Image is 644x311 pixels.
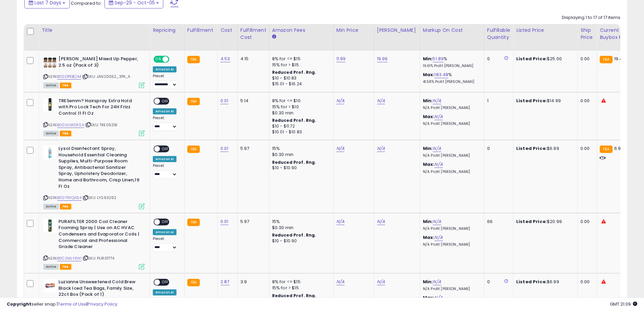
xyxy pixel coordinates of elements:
[153,163,179,179] div: Preset:
[220,145,229,152] a: 0.01
[272,34,276,40] small: Amazon Fees.
[610,301,637,307] span: 2025-10-13 21:09 GMT
[43,131,59,136] span: All listings currently available for purchase on Amazon
[423,226,479,231] p: N/A Profit [PERSON_NAME]
[434,234,443,241] a: N/A
[487,98,508,104] div: 1
[60,204,71,209] span: FBA
[43,219,57,232] img: 41kuIPcyl-L._SL40_.jpg
[240,219,264,225] div: 5.97
[580,146,592,152] div: 0.00
[187,219,200,226] small: FBA
[423,113,435,120] b: Max:
[423,170,479,174] p: N/A Profit [PERSON_NAME]
[220,97,229,104] a: 0.01
[423,161,435,168] b: Max:
[240,56,264,62] div: 4.15
[423,218,433,225] b: Min:
[423,121,479,126] p: N/A Profit [PERSON_NAME]
[423,27,481,34] div: Markup on Cost
[272,285,328,291] div: 15% for > $15
[580,219,592,225] div: 0.00
[240,146,264,152] div: 5.97
[58,279,141,299] b: Luzianne Unsweetened Cold Brew Black Iced Tea Bags, Family Size, 22ct Box (Pack of 1)
[153,156,176,162] div: Amazon AI
[272,238,328,244] div: $10 - $10.90
[433,218,441,225] a: N/A
[423,72,479,84] div: %
[187,56,200,63] small: FBA
[82,74,130,79] span: | SKU: JAN20052_3PK_A
[153,66,176,72] div: Amazon AI
[187,146,200,153] small: FBA
[153,108,176,114] div: Amazon AI
[272,69,316,75] b: Reduced Prof. Rng.
[240,279,264,285] div: 3.9
[43,83,59,88] span: All listings currently available for purchase on Amazon
[423,145,433,152] b: Min:
[600,27,635,41] div: Current Buybox Price
[272,225,328,231] div: $0.30 min
[423,71,435,78] b: Max:
[58,56,141,70] b: [PERSON_NAME] Mixed Up Pepper, 2.5 oz (Pack of 3)
[187,279,200,286] small: FBA
[516,97,547,104] b: Listed Price:
[423,80,479,84] p: 41.58% Profit [PERSON_NAME]
[516,219,572,225] div: $20.99
[580,98,592,104] div: 0.00
[57,256,81,261] a: B0C2MLY6N1
[377,55,388,62] a: 19.99
[272,279,328,285] div: 8% for <= $15
[377,218,385,225] a: N/A
[336,97,344,104] a: N/A
[562,15,620,21] div: Displaying 1 to 17 of 17 items
[60,131,71,136] span: FBA
[57,195,81,201] a: B007RFQA64
[580,279,592,285] div: 0.00
[423,153,479,158] p: N/A Profit [PERSON_NAME]
[272,129,328,135] div: $10.01 - $10.83
[42,27,147,34] div: Title
[60,83,71,88] span: FBA
[43,264,59,270] span: All listings currently available for purchase on Amazon
[377,97,385,104] a: N/A
[43,98,57,111] img: 61okEZdjyzL._SL40_.jpg
[272,81,328,87] div: $15.01 - $16.24
[434,71,448,78] a: 183.48
[336,218,344,225] a: N/A
[85,122,118,128] span: | SKU: TRE05218
[423,106,479,110] p: N/A Profit [PERSON_NAME]
[43,98,145,135] div: ASIN:
[516,145,547,152] b: Listed Price:
[43,279,57,292] img: 41ZU9aHNE4L._SL40_.jpg
[434,161,443,168] a: N/A
[423,56,479,68] div: %
[336,145,344,152] a: N/A
[423,97,433,104] b: Min:
[433,145,441,152] a: N/A
[272,62,328,68] div: 15% for > $15
[580,56,592,62] div: 0.00
[516,27,575,34] div: Listed Price
[153,229,176,235] div: Amazon AI
[600,146,612,153] small: FBA
[516,146,572,152] div: $6.99
[516,218,547,225] b: Listed Price:
[272,124,328,129] div: $10 - $11.72
[423,242,479,247] p: N/A Profit [PERSON_NAME]
[7,301,31,307] strong: Copyright
[487,279,508,285] div: 0
[433,97,441,104] a: N/A
[580,27,594,41] div: Ship Price
[336,279,344,285] a: N/A
[377,145,385,152] a: N/A
[487,56,508,62] div: 0
[43,56,57,69] img: 510iDL4sTWL._SL40_.jpg
[423,55,433,62] b: Min:
[516,55,547,62] b: Listed Price:
[272,56,328,62] div: 8% for <= $15
[614,145,623,152] span: 6.97
[336,27,371,34] div: Min Price
[272,110,328,116] div: $0.30 min
[272,232,316,238] b: Reduced Prof. Rng.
